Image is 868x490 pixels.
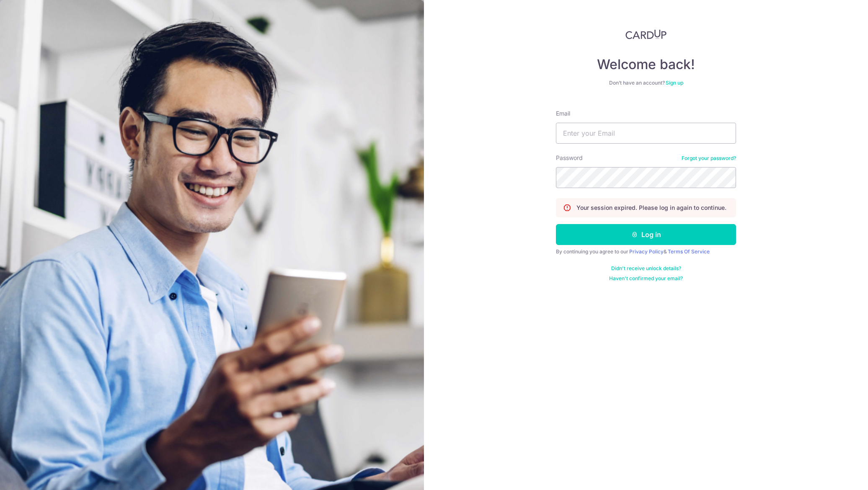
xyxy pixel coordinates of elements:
label: Password [556,154,583,162]
a: Privacy Policy [629,248,664,255]
a: Sign up [666,80,683,86]
img: CardUp Logo [625,29,666,39]
a: Haven't confirmed your email? [609,275,683,282]
p: Your session expired. Please log in again to continue. [576,204,726,212]
a: Forgot your password? [682,155,736,162]
a: Didn't receive unlock details? [611,265,681,272]
button: Log in [556,224,736,245]
div: Don’t have an account? [556,80,736,86]
label: Email [556,109,570,118]
div: By continuing you agree to our & [556,248,736,255]
a: Terms Of Service [668,248,710,255]
h4: Welcome back! [556,56,736,73]
input: Enter your Email [556,123,736,144]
